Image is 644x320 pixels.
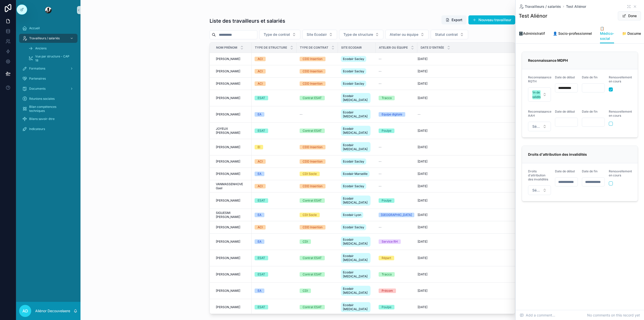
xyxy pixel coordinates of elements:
[258,81,263,86] div: ACI
[382,289,393,293] div: Précom
[216,305,240,309] span: [PERSON_NAME]
[303,172,317,176] div: CDI Socle
[216,96,240,100] span: [PERSON_NAME]
[303,213,317,217] div: CDI Socle
[303,239,308,244] div: CDI
[341,170,373,178] a: Ecodair Marseille
[300,112,335,116] a: --
[300,81,335,86] a: CDD Insertion
[555,110,575,113] span: Date de début
[216,57,249,61] a: [PERSON_NAME]
[303,225,323,230] div: CDD Insertion
[379,159,382,164] span: --
[418,199,427,203] span: [DATE]
[519,31,545,36] span: 🗄️Administratif
[303,272,322,277] div: Contrat ESAT
[341,195,373,207] a: Ecodair [MEDICAL_DATA]
[29,87,46,91] span: Documents
[258,57,263,61] div: ACI
[343,184,364,188] span: Ecodair Saclay
[421,46,444,50] span: Date d'entrée
[382,256,391,260] div: Répart
[566,4,586,9] span: Test Aliénor
[216,182,249,190] a: VANMASSENHOVE Gael
[379,225,414,229] a: --
[216,145,240,149] span: [PERSON_NAME]
[216,172,240,176] span: [PERSON_NAME]
[600,24,614,44] a: 📋 Médico-social
[210,17,285,24] h1: Liste des travailleurs et salariés
[303,96,322,100] div: Contrat ESAT
[418,129,427,133] span: [DATE]
[341,92,373,104] a: Ecodair [MEDICAL_DATA]
[379,96,414,100] a: Tracco
[255,172,294,176] a: EA
[519,12,547,19] h1: Test Aliénor
[258,159,263,164] div: ACI
[29,117,55,121] span: Bilans savoir-être
[379,145,382,149] span: --
[29,97,55,101] span: Réunions sociales
[216,57,240,61] span: [PERSON_NAME]
[343,270,369,278] span: Ecodair [MEDICAL_DATA]
[216,127,249,135] a: JOYEUX [PERSON_NAME]
[29,77,46,81] span: Partenaires
[255,69,294,74] a: ACI
[418,112,421,116] span: --
[609,75,632,83] span: Renouvellement en cours
[216,96,249,100] a: [PERSON_NAME]
[582,75,597,79] span: Date de fin
[341,182,373,190] a: Ecodair Saclay
[25,44,77,53] a: Anciens
[418,289,427,293] span: [DATE]
[343,110,369,118] span: Ecodair [MEDICAL_DATA]
[255,81,294,86] a: ACI
[302,30,337,39] button: Select Button
[25,54,77,63] a: Vue par structure - CAP 18
[382,129,391,133] div: Poulpe
[258,96,265,100] div: ESAT
[19,64,77,73] a: Formations
[255,184,294,188] a: ACI
[418,96,427,100] span: [DATE]
[303,184,323,188] div: CDD Insertion
[418,82,427,86] span: [DATE]
[382,239,398,244] div: Service RH
[255,198,294,203] a: ESAT
[343,32,373,37] span: Type de structure
[418,159,427,164] span: [DATE]
[379,112,414,117] a: Equipe digitale
[379,69,414,73] a: --
[216,225,240,229] span: [PERSON_NAME]
[29,36,60,40] span: Travailleurs / salariés
[216,145,249,149] a: [PERSON_NAME]
[300,46,328,50] span: Type de contrat
[379,82,414,86] a: --
[255,272,294,277] a: ESAT
[216,82,249,86] a: [PERSON_NAME]
[19,84,77,93] a: Documents
[343,172,368,176] span: Ecodair Marseille
[303,256,322,260] div: Contrat ESAT
[258,239,261,244] div: EA
[418,82,508,86] a: [DATE]
[418,199,508,203] a: [DATE]
[19,74,77,83] a: Partenaires
[19,114,77,123] a: Bilans savoir-être
[300,57,335,61] a: CDD Insertion
[431,30,468,39] button: Select Button
[519,4,561,9] a: Travailleurs / salariés
[343,303,369,311] span: Ecodair [MEDICAL_DATA]
[379,57,382,61] span: --
[418,240,508,244] a: [DATE]
[258,198,265,203] div: ESAT
[609,169,632,177] span: Renouvellement en cours
[418,184,508,188] a: [DATE]
[343,225,364,229] span: Ecodair Saclay
[255,289,294,293] a: EA
[418,69,508,73] a: [DATE]
[418,159,508,164] a: [DATE]
[19,124,77,134] a: Indicateurs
